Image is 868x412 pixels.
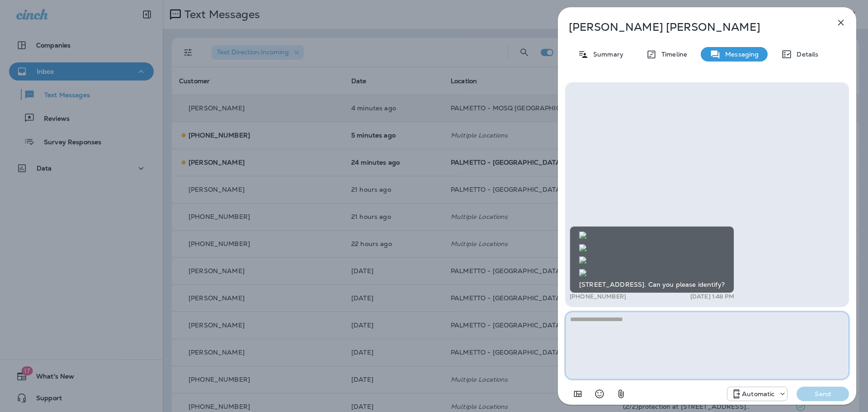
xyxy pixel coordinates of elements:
[792,51,818,58] p: Details
[590,385,609,403] button: Select an emoji
[721,51,759,58] p: Messaging
[570,293,626,300] p: [PHONE_NUMBER]
[579,244,586,251] img: twilio-download
[690,293,734,300] p: [DATE] 1:48 PM
[579,269,586,276] img: twilio-download
[657,51,687,58] p: Timeline
[570,226,734,293] div: [STREET_ADDRESS]. Can you please identify?
[569,385,587,403] button: Add in a premade template
[579,256,586,264] img: twilio-download
[742,390,774,398] p: Automatic
[579,232,586,239] img: twilio-download
[589,51,623,58] p: Summary
[569,21,816,33] p: [PERSON_NAME] [PERSON_NAME]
